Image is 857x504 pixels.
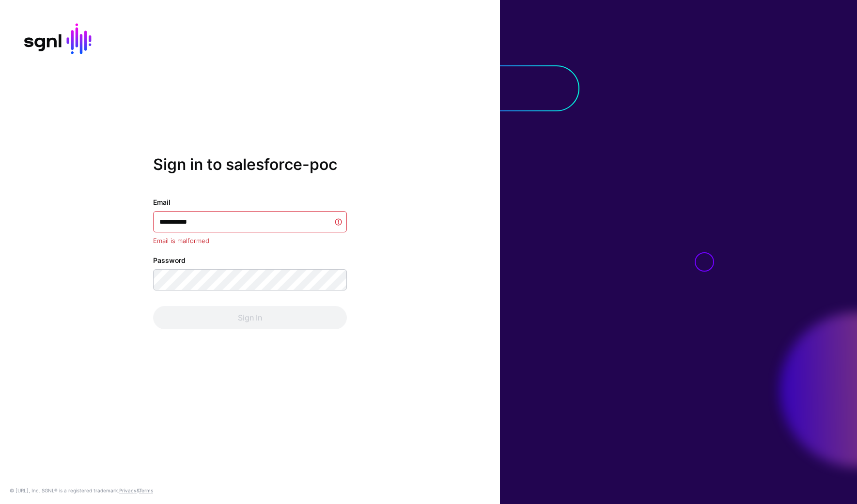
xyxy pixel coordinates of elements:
[139,488,153,493] a: Terms
[10,487,153,494] div: © [URL], Inc. SGNL® is a registered trademark. &
[153,255,186,265] label: Password
[153,155,347,174] h2: Sign in to salesforce-poc
[119,488,137,493] a: Privacy
[153,197,171,207] label: Email
[153,236,347,246] div: Email is malformed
